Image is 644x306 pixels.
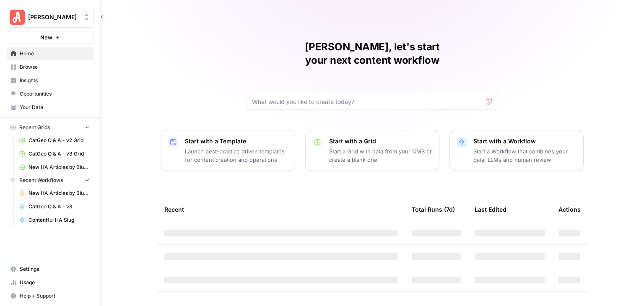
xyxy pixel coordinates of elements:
a: Browse [7,60,93,74]
span: CatGeo Q & A - v2 Grid [29,137,90,144]
p: Start with a Grid [329,137,432,145]
a: Settings [7,262,93,276]
button: Recent Workflows [7,174,93,187]
div: Recent [164,198,398,221]
button: Start with a GridStart a Grid with data from your CMS or create a blank one [305,130,439,171]
span: CatGeo Q & A - v3 [29,203,90,210]
span: Browse [20,63,90,71]
div: Actions [558,198,581,221]
input: What would you like to create today? [252,98,483,106]
div: Last Edited [475,198,506,221]
a: New HA Articles by Blueprint [16,187,93,200]
a: Insights [7,74,93,87]
a: New HA Articles by Blueprint Grid [16,161,93,174]
a: CatGeo Q & A - v3 [16,200,93,213]
a: Contentful HA Slug [16,213,93,227]
img: Angi Logo [10,10,25,25]
a: CatGeo Q & A - v3 Grid [16,147,93,161]
p: Start with a Template [185,137,288,145]
span: Settings [20,265,90,273]
button: Start with a WorkflowStart a Workflow that combines your data, LLMs and human review [449,130,584,171]
span: [PERSON_NAME] [28,13,79,21]
span: Insights [20,77,90,84]
span: Help + Support [20,292,90,300]
button: Start with a TemplateLaunch best-practice driven templates for content creation and operations [161,130,295,171]
span: Home [20,50,90,57]
span: Recent Workflows [19,176,63,184]
span: Your Data [20,104,90,111]
button: New [7,31,93,44]
p: Launch best-practice driven templates for content creation and operations [185,147,288,164]
a: Your Data [7,101,93,114]
span: New HA Articles by Blueprint [29,189,90,197]
span: Usage [20,279,90,286]
button: Workspace: Angi [7,7,93,28]
p: Start with a Workflow [473,137,576,145]
span: New [40,33,52,41]
h1: [PERSON_NAME], let's start your next content workflow [247,40,498,67]
p: Start a Workflow that combines your data, LLMs and human review [473,147,576,164]
a: CatGeo Q & A - v2 Grid [16,134,93,147]
a: Usage [7,276,93,289]
span: Opportunities [20,90,90,98]
span: New HA Articles by Blueprint Grid [29,163,90,171]
p: Start a Grid with data from your CMS or create a blank one [329,147,432,164]
span: Recent Grids [19,124,50,131]
div: Total Runs (7d) [412,198,455,221]
a: Opportunities [7,87,93,101]
button: Recent Grids [7,121,93,134]
button: Help + Support [7,289,93,303]
span: CatGeo Q & A - v3 Grid [29,150,90,158]
a: Home [7,47,93,60]
span: Contentful HA Slug [29,216,90,224]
